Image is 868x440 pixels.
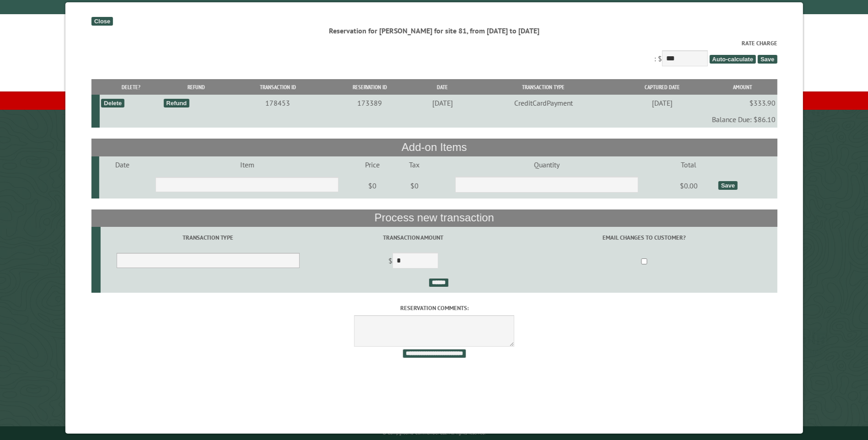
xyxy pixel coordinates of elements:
[396,156,432,173] td: Tax
[709,55,756,64] span: Auto-calculate
[470,79,616,95] th: Transaction Type
[145,156,348,173] td: Item
[163,99,189,107] div: Refund
[91,39,777,69] div: : $
[708,79,777,95] th: Amount
[616,79,708,95] th: Captured Date
[317,233,509,242] label: Transaction Amount
[91,17,113,26] div: Close
[315,249,511,274] td: $
[231,79,325,95] th: Transaction ID
[91,26,777,36] div: Reservation for [PERSON_NAME] for site 81, from [DATE] to [DATE]
[718,181,737,190] div: Save
[757,55,776,64] span: Save
[324,79,414,95] th: Reservation ID
[396,173,432,199] td: $0
[470,95,616,111] td: CreditCardPayment
[91,139,777,156] th: Add-on Items
[414,79,470,95] th: Date
[99,79,162,95] th: Delete?
[91,304,777,312] label: Reservation comments:
[414,95,470,111] td: [DATE]
[231,95,325,111] td: 178453
[324,95,414,111] td: 173389
[512,233,776,242] label: Email changes to customer?
[91,209,777,227] th: Process new transaction
[432,156,660,173] td: Quantity
[708,95,777,111] td: $333.90
[660,173,717,199] td: $0.00
[101,99,124,107] div: Delete
[383,430,486,436] small: © Campground Commander LLC. All rights reserved.
[349,156,396,173] td: Price
[91,39,777,48] label: Rate Charge
[349,173,396,199] td: $0
[660,156,717,173] td: Total
[99,156,145,173] td: Date
[99,111,776,128] td: Balance Due: $86.10
[102,233,314,242] label: Transaction Type
[162,79,231,95] th: Refund
[616,95,708,111] td: [DATE]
